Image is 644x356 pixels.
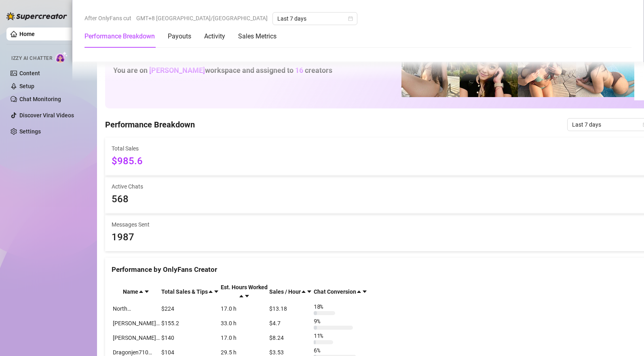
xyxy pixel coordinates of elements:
div: Sales Metrics [238,32,277,41]
th: Sales / Hour [269,282,312,301]
span: caret-down [362,289,367,295]
div: Payouts [168,32,191,41]
a: Settings [19,128,41,135]
span: caret-up [356,289,362,295]
div: Est. Hours Worked [221,283,268,292]
span: 6 % [314,346,327,355]
td: $13.18 [269,302,312,316]
th: Chat Conversion [313,282,368,301]
span: 16 [295,66,303,74]
span: 11 % [314,331,327,340]
div: Performance Breakdown [84,32,155,41]
span: Total Sales & Tips [161,288,208,295]
td: $8.24 [269,331,312,345]
span: After OnlyFans cut [84,12,131,24]
a: Home [19,31,35,37]
td: North… [112,302,160,316]
span: caret-up [208,289,213,295]
span: caret-down [144,289,150,295]
th: Name [112,282,160,301]
th: Total Sales & Tips [161,282,220,301]
span: calendar [348,16,353,21]
img: playfuldimples (@playfuldimples) [460,39,518,97]
h4: Performance Breakdown [105,119,195,130]
span: caret-up [138,289,144,295]
td: $155.2 [161,316,220,330]
span: GMT+8 [GEOGRAPHIC_DATA]/[GEOGRAPHIC_DATA] [136,12,268,24]
a: Content [19,70,40,76]
img: logo-BBDzfeDw.svg [6,12,67,20]
span: Chat Conversion [314,288,356,295]
span: Last 7 days [277,13,353,25]
span: caret-down [213,289,219,295]
img: AI Chatter [55,51,68,63]
img: North (@northnattvip) [576,39,634,97]
span: Name [123,288,138,295]
td: [PERSON_NAME]… [112,316,160,330]
img: North (@northnattfree) [518,39,576,97]
td: 33.0 h [220,316,268,330]
div: Activity [204,32,225,41]
img: emilylou (@emilyylouu) [401,39,460,97]
td: 17.0 h [220,302,268,316]
span: 18 % [314,302,327,311]
td: 17.0 h [220,331,268,345]
span: caret-down [244,293,250,299]
td: $4.7 [269,316,312,330]
td: [PERSON_NAME]… [112,331,160,345]
a: Chat Monitoring [19,96,61,102]
span: Izzy AI Chatter [11,55,52,62]
a: Discover Viral Videos [19,112,74,119]
span: [PERSON_NAME] [149,66,205,74]
span: caret-down [306,289,312,295]
span: 9 % [314,317,327,326]
td: $140 [161,331,220,345]
span: caret-up [239,293,244,299]
span: caret-up [301,289,306,295]
a: Setup [19,83,34,89]
span: Sales / Hour [269,288,301,295]
td: $224 [161,302,220,316]
h1: You are on workspace and assigned to creators [113,66,332,75]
